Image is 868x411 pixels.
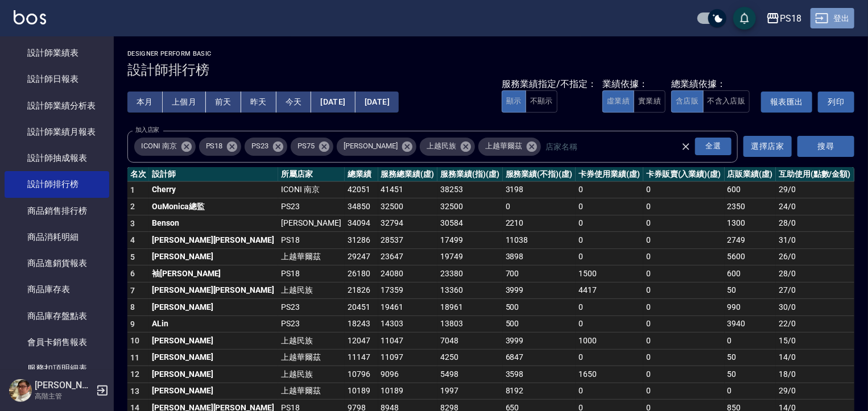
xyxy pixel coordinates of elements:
span: 11 [130,353,140,362]
td: 41451 [378,181,438,198]
td: 26180 [345,265,378,283]
td: 0 [643,215,725,232]
td: 0 [643,248,725,265]
td: PS23 [278,315,345,333]
td: 0 [576,315,643,333]
span: 10 [130,336,140,345]
h5: [PERSON_NAME] [35,380,93,391]
button: 本月 [127,92,163,113]
td: 0 [643,265,725,283]
h3: 設計師排行榜 [127,62,854,78]
td: 11038 [503,232,576,249]
span: 9 [130,319,135,329]
div: 上越華爾茲 [478,138,541,156]
input: 店家名稱 [543,136,701,156]
span: ICONI 南京 [134,140,184,152]
td: 3999 [503,282,576,299]
td: 3999 [503,333,576,350]
td: [PERSON_NAME] [149,248,278,265]
td: 34850 [345,198,378,215]
td: 29 / 0 [776,181,854,198]
td: 17359 [378,282,438,299]
button: 今天 [276,92,312,113]
button: 含店販 [671,90,703,113]
td: 1000 [576,333,643,350]
th: 服務業績(指)(虛) [437,167,503,182]
td: 1650 [576,366,643,383]
td: 11147 [345,349,378,366]
div: 全選 [695,138,731,155]
td: 2350 [725,198,776,215]
td: 23380 [437,265,503,283]
td: 3598 [503,366,576,383]
td: 6847 [503,349,576,366]
td: 19461 [378,299,438,316]
td: 5600 [725,248,776,265]
td: 600 [725,181,776,198]
button: Open [693,135,734,157]
td: 0 [576,349,643,366]
a: 商品銷售排行榜 [5,198,109,224]
td: 4417 [576,282,643,299]
span: PS18 [199,140,230,152]
button: 不顯示 [526,90,557,113]
th: 卡券使用業績(虛) [576,167,643,182]
th: 卡券販賣(入業績)(虛) [643,167,725,182]
div: PS18 [199,138,242,156]
label: 加入店家 [135,126,159,134]
td: 0 [725,333,776,350]
td: 0 [576,232,643,249]
td: 700 [503,265,576,283]
td: 38253 [437,181,503,198]
button: 顯示 [502,90,526,113]
td: 24080 [378,265,438,283]
a: 報表匯出 [761,92,812,113]
td: 21826 [345,282,378,299]
td: 0 [643,232,725,249]
td: 30 / 0 [776,299,854,316]
th: 名次 [127,167,149,182]
div: 服務業績指定/不指定： [502,78,597,90]
th: 服務總業績(虛) [378,167,438,182]
span: 12 [130,370,140,379]
td: ICONI 南京 [278,181,345,198]
td: 2210 [503,215,576,232]
td: 600 [725,265,776,283]
td: 10796 [345,366,378,383]
td: 1500 [576,265,643,283]
td: 50 [725,349,776,366]
td: [PERSON_NAME][PERSON_NAME] [149,282,278,299]
a: 商品消耗明細 [5,224,109,250]
td: 11047 [378,333,438,350]
td: 18 / 0 [776,366,854,383]
span: 13 [130,387,140,396]
td: 17499 [437,232,503,249]
td: 500 [503,299,576,316]
td: 50 [725,282,776,299]
td: 13803 [437,315,503,333]
td: 23647 [378,248,438,265]
th: 所屬店家 [278,167,345,182]
div: 業績依據： [602,78,666,90]
span: 3 [130,219,135,228]
td: 19749 [437,248,503,265]
td: 10189 [345,383,378,400]
td: 0 [725,383,776,400]
td: 31 / 0 [776,232,854,249]
td: Cherry [149,181,278,198]
img: Person [9,379,32,402]
span: [PERSON_NAME] [337,140,404,152]
a: 商品進銷貨報表 [5,250,109,276]
td: 14 / 0 [776,349,854,366]
td: 32500 [437,198,503,215]
td: 29 / 0 [776,383,854,400]
td: 5498 [437,366,503,383]
td: 7048 [437,333,503,350]
td: 0 [643,349,725,366]
span: 7 [130,286,135,295]
a: 商品庫存盤點表 [5,303,109,329]
td: 26 / 0 [776,248,854,265]
a: 設計師業績表 [5,40,109,66]
td: 0 [643,383,725,400]
div: 上越民族 [420,138,475,156]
